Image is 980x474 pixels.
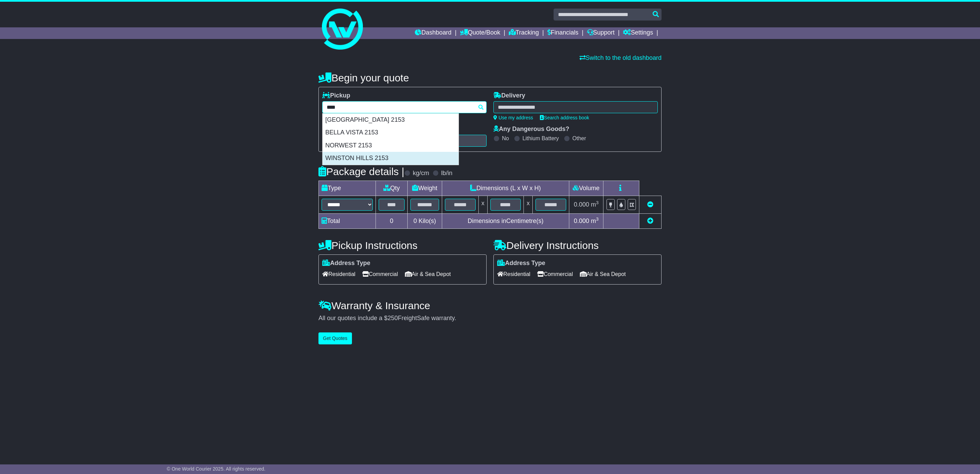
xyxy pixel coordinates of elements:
[596,216,599,222] sup: 3
[318,332,352,344] button: Get Quotes
[493,126,569,133] label: Any Dangerous Goods?
[493,92,525,100] label: Delivery
[408,214,442,229] td: Kilo(s)
[322,260,370,267] label: Address Type
[413,170,429,177] label: kg/cm
[322,92,350,100] label: Pickup
[493,115,533,120] a: Use my address
[167,466,266,472] span: © One World Courier 2025. All rights reserved.
[522,135,559,142] label: Lithium Battery
[323,126,459,139] div: BELLA VISTA 2153
[322,101,487,113] typeahead: Please provide city
[502,135,509,142] label: No
[318,315,662,322] div: All our quotes include a $ FreightSafe warranty.
[587,27,615,39] a: Support
[569,181,603,196] td: Volume
[591,201,599,208] span: m
[580,269,626,279] span: Air & Sea Depot
[318,166,404,177] h4: Package details |
[591,218,599,224] span: m
[509,27,539,39] a: Tracking
[647,201,653,208] a: Remove this item
[493,240,662,251] h4: Delivery Instructions
[376,181,408,196] td: Qty
[547,27,579,39] a: Financials
[460,27,500,39] a: Quote/Book
[405,269,451,279] span: Air & Sea Depot
[540,115,589,120] a: Search address book
[319,181,376,196] td: Type
[441,170,452,177] label: lb/in
[318,72,662,83] h4: Begin your quote
[537,269,573,279] span: Commercial
[647,218,653,224] a: Add new item
[497,269,530,279] span: Residential
[318,240,487,251] h4: Pickup Instructions
[596,200,599,205] sup: 3
[408,181,442,196] td: Weight
[442,214,569,229] td: Dimensions in Centimetre(s)
[322,269,355,279] span: Residential
[376,214,408,229] td: 0
[442,181,569,196] td: Dimensions (L x W x H)
[323,114,459,127] div: [GEOGRAPHIC_DATA] 2153
[318,300,662,311] h4: Warranty & Insurance
[323,152,459,165] div: WINSTON HILLS 2153
[623,27,653,39] a: Settings
[574,218,589,224] span: 0.000
[497,260,545,267] label: Address Type
[387,315,398,321] span: 250
[413,218,417,224] span: 0
[524,196,533,214] td: x
[574,201,589,208] span: 0.000
[478,196,487,214] td: x
[580,54,662,61] a: Switch to the old dashboard
[319,214,376,229] td: Total
[415,27,451,39] a: Dashboard
[362,269,398,279] span: Commercial
[323,139,459,152] div: NORWEST 2153
[572,135,586,142] label: Other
